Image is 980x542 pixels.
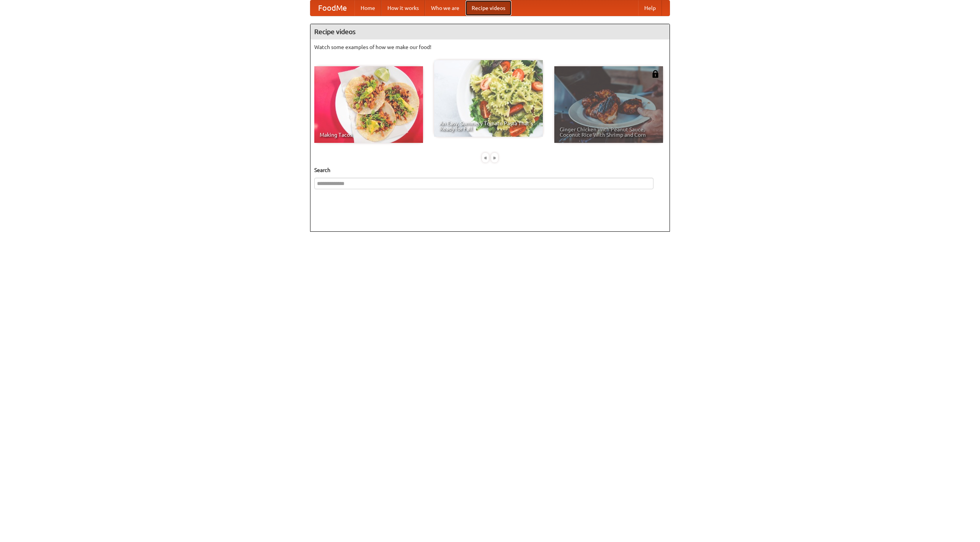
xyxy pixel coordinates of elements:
a: Home [354,0,381,16]
a: An Easy, Summery Tomato Pasta That's Ready for Fall [434,60,543,137]
img: 483408.png [652,70,659,78]
a: How it works [381,0,425,16]
span: Making Tacos [320,132,418,138]
a: Recipe videos [465,0,511,16]
p: Watch some examples of how we make our food! [314,43,666,51]
div: » [491,153,498,162]
a: Making Tacos [314,66,423,143]
a: Who we are [425,0,465,16]
a: Help [638,0,662,16]
div: « [482,153,489,162]
h4: Recipe videos [310,24,670,39]
a: FoodMe [310,0,354,16]
span: An Easy, Summery Tomato Pasta That's Ready for Fall [439,121,537,131]
h5: Search [314,166,666,174]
